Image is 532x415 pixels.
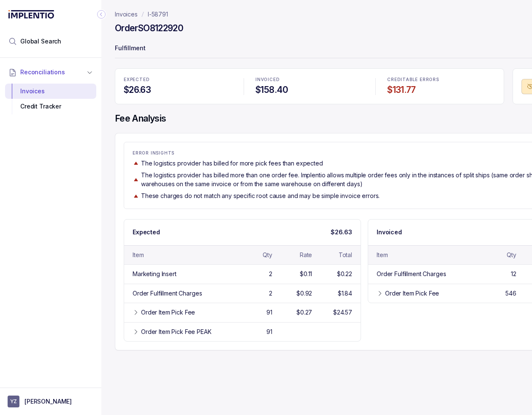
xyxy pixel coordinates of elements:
span: User initials [8,396,19,407]
div: Order Fulfillment Charges [133,289,202,298]
h4: $158.40 [255,84,364,96]
div: Order Fulfillment Charges [377,270,446,278]
p: Expected [133,228,160,236]
div: 2 [269,289,272,298]
p: CREDITABLE ERRORS [387,77,495,82]
div: Item [377,251,388,259]
div: 91 [266,308,272,317]
div: Total [339,251,352,259]
div: Order Item Pick Fee [141,308,195,317]
div: Reconciliations [5,82,96,116]
div: Order Item Pick Fee [385,289,439,298]
img: trend image [133,160,139,166]
span: Reconciliations [20,68,65,76]
p: EXPECTED [124,77,232,82]
button: Reconciliations [5,63,96,81]
div: $24.57 [333,308,352,317]
div: Collapse Icon [96,9,106,19]
div: $0.27 [296,308,312,317]
div: 12 [511,270,516,278]
p: Invoiced [377,228,402,236]
div: Rate [300,251,312,259]
div: $0.92 [296,289,312,298]
div: Item [133,251,144,259]
p: [PERSON_NAME] [24,397,72,406]
p: INVOICED [255,77,364,82]
div: 91 [266,328,272,336]
div: $0.22 [337,270,352,278]
a: I-58791 [148,10,168,19]
h4: Order SO8122920 [115,22,183,34]
div: $1.84 [338,289,352,298]
button: User initials[PERSON_NAME] [8,396,94,407]
nav: breadcrumb [115,10,168,19]
h4: $131.77 [387,84,495,96]
div: 2 [269,270,272,278]
img: trend image [133,193,139,199]
div: Qty [263,251,272,259]
a: Invoices [115,10,138,19]
div: $0.11 [300,270,312,278]
div: Credit Tracker [12,99,90,114]
p: The logistics provider has billed for more pick fees than expected [141,159,323,168]
img: trend image [133,176,139,183]
h4: $26.63 [124,84,232,96]
div: 546 [505,289,516,298]
div: Qty [507,251,516,259]
div: Marketing Insert [133,270,176,278]
div: Order Item Pick Fee PEAK [141,328,212,336]
p: $26.63 [331,228,352,236]
p: These charges do not match any specific root cause and may be simple invoice errors. [141,192,380,200]
div: Invoices [12,84,90,99]
span: Global Search [20,37,61,46]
